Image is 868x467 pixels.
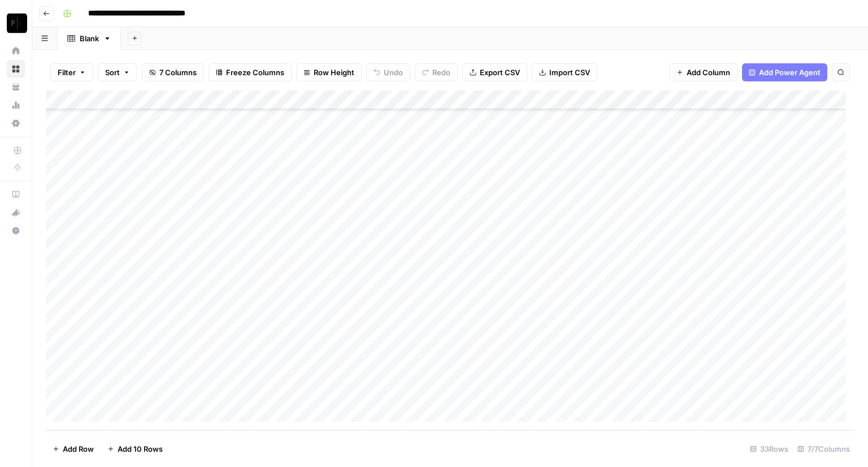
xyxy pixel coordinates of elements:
button: Undo [366,63,410,81]
span: Import CSV [549,67,590,78]
a: Settings [7,114,25,132]
button: 7 Columns [142,63,204,81]
button: Add 10 Rows [101,440,170,458]
span: Sort [105,67,120,78]
a: Blank [58,27,121,50]
div: What's new? [7,204,24,221]
img: Paragon Intel - Copyediting Logo [7,13,27,33]
button: Help + Support [7,222,25,240]
div: 7/7 Columns [793,440,854,458]
a: Usage [7,96,25,114]
button: Redo [415,63,458,81]
button: Export CSV [462,63,527,81]
a: Your Data [7,78,25,96]
a: AirOps Academy [7,185,25,204]
a: Browse [7,60,25,78]
span: Row Height [314,67,354,78]
button: Add Power Agent [742,63,827,81]
button: What's new? [7,204,25,222]
button: Add Column [669,63,737,81]
span: Export CSV [480,67,520,78]
button: Workspace: Paragon Intel - Copyediting [7,9,25,37]
span: Add 10 Rows [118,443,163,455]
span: Redo [432,67,450,78]
span: Add Column [687,67,730,78]
button: Row Height [296,63,362,81]
a: Home [7,42,25,60]
button: Filter [50,63,93,81]
button: Sort [98,63,137,81]
div: Blank [80,33,99,44]
button: Freeze Columns [209,63,292,81]
span: Filter [58,67,76,78]
button: Import CSV [532,63,597,81]
span: Freeze Columns [226,67,284,78]
span: Add Power Agent [759,67,821,78]
span: Undo [384,67,403,78]
button: Add Row [46,440,101,458]
div: 33 Rows [745,440,793,458]
span: 7 Columns [159,67,197,78]
span: Add Row [63,443,94,455]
